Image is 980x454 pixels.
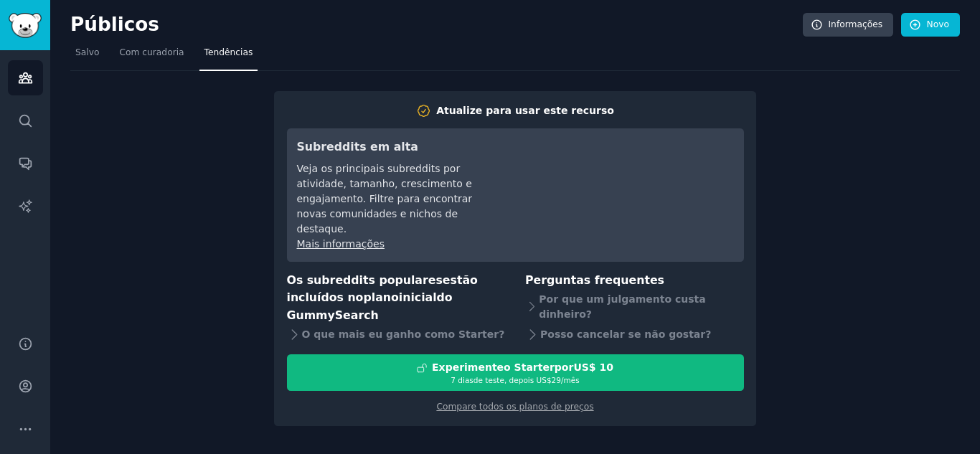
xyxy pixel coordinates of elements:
[287,354,744,391] button: Experimenteo StarterporUS$ 107 diasde teste, depois US$29/mês
[119,47,184,57] font: Com curadoria
[9,13,42,38] img: Logotipo do GummySearch
[287,290,453,322] font: do GummySearch
[448,328,499,340] font: o Starter
[436,105,614,116] font: Atualize para usar este recurso
[499,328,504,340] font: ?
[297,163,473,235] font: Veja os principais subreddits por atividade, tamanho, crescimento e engajamento. Filtre para enco...
[70,14,159,35] font: Públicos
[432,361,504,373] font: Experimente
[70,42,104,71] a: Salvo
[504,361,555,373] font: o Starter
[114,42,189,71] a: Com curadoria
[473,376,552,384] font: de teste, depois US$
[399,290,437,304] font: inicial
[829,19,883,29] font: Informações
[927,19,949,29] font: Novo
[540,328,711,340] font: Posso cancelar se não gostar?
[287,273,478,305] font: estão incluídos no
[363,290,398,304] font: plano
[297,238,385,250] a: Mais informações
[525,273,664,287] font: Perguntas frequentes
[199,42,258,71] a: Tendências
[297,140,418,153] font: Subreddits em alta
[436,402,593,412] a: Compare todos os planos de preços
[561,376,580,384] font: /mês
[901,13,960,37] a: Novo
[803,13,894,37] a: Informações
[519,138,734,246] iframe: Reprodutor de vídeo do YouTube
[451,376,473,384] font: 7 dias
[302,328,448,340] font: O que mais eu ganho com
[555,361,574,373] font: por
[204,47,253,57] font: Tendências
[539,293,705,320] font: Por que um julgamento custa dinheiro?
[573,361,613,373] font: US$ 10
[287,273,443,287] font: Os subreddits populares
[552,376,561,384] font: 29
[75,47,99,57] font: Salvo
